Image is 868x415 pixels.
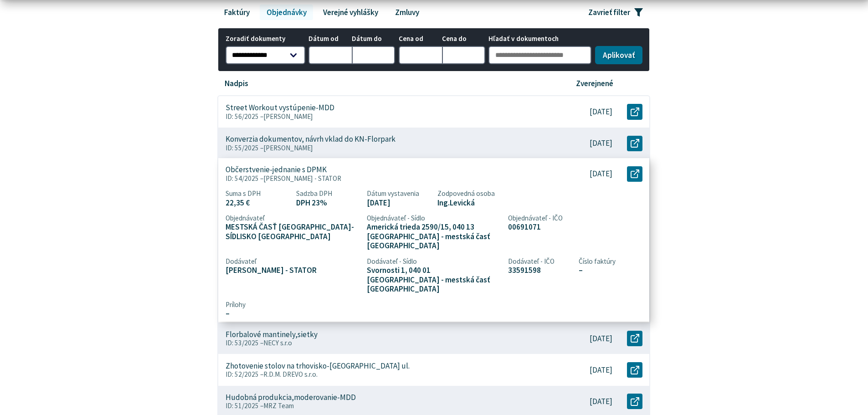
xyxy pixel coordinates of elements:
p: [DATE] [590,169,612,179]
span: Americká trieda 2590/15, 040 13 [GEOGRAPHIC_DATA] - mestská časť [GEOGRAPHIC_DATA] [367,223,501,251]
select: Zoradiť dokumenty [226,46,305,64]
span: Zavrieť filter [588,8,630,17]
input: Cena do [442,46,485,64]
span: 33591598 [508,266,572,275]
span: Zodpovedná osoba [437,190,572,198]
p: [DATE] [590,365,612,375]
a: Verejné vyhlášky [317,5,385,20]
span: Dodávateľ [226,257,360,266]
span: Dátum vystavenia [367,190,431,198]
span: Dodávateľ - IČO [508,257,572,266]
span: 22,35 € [226,198,289,208]
span: – [579,266,642,275]
span: Objednávateľ - IČO [508,214,572,222]
span: – [226,309,643,318]
span: Sadzba DPH [296,190,360,198]
p: Florbalové mantinely,sietky [226,330,318,339]
span: Cena do [442,35,485,43]
span: Dátum od [308,35,352,43]
span: Prílohy [226,301,643,309]
p: Hudobná produkcia,moderovanie-MDD [226,393,356,402]
p: Nadpis [225,79,248,88]
p: Zhotovenie stolov na trhovisko-[GEOGRAPHIC_DATA] ul. [226,361,410,371]
p: Občerstvenie-jednanie s DPMK [226,165,327,174]
p: ID: 55/2025 – [226,144,548,152]
p: Zverejnené [576,79,613,88]
a: Zmluvy [388,5,426,20]
span: [PERSON_NAME] [263,143,313,152]
button: Zavrieť filter [581,5,650,20]
p: ID: 52/2025 – [226,370,548,379]
span: Objednávateľ [226,214,360,222]
span: Svornosti 1, 040 01 [GEOGRAPHIC_DATA] - mestská časť [GEOGRAPHIC_DATA] [367,266,501,294]
p: Street Workout vystúpenie-MDD [226,103,334,113]
p: ID: 56/2025 – [226,113,548,121]
a: Objednávky [260,5,313,20]
span: [PERSON_NAME] - STATOR [226,266,360,275]
span: Hľadať v dokumentoch [488,35,591,43]
button: Aplikovať [595,46,642,64]
span: [PERSON_NAME] [263,112,313,121]
span: [PERSON_NAME] - STATOR [263,174,341,183]
span: Číslo faktúry [579,257,642,266]
span: R.D.M. DREVO s.r.o. [263,370,318,379]
span: MESTSKÁ ČASŤ [GEOGRAPHIC_DATA]-SÍDLISKO [GEOGRAPHIC_DATA] [226,223,360,241]
span: NECY s.r.o [263,338,292,347]
p: [DATE] [590,107,612,117]
span: DPH 23% [296,198,360,208]
span: [DATE] [367,198,431,208]
span: MRZ Team [263,401,294,410]
p: ID: 51/2025 – [226,402,548,410]
span: Objednávateľ - Sídlo [367,214,501,222]
p: [DATE] [590,397,612,406]
p: ID: 53/2025 – [226,339,548,347]
p: ID: 54/2025 – [226,174,548,183]
span: Suma s DPH [226,190,289,198]
p: Konverzia dokumentov, návrh vklad do KN-Florpark [226,134,395,144]
span: Zoradiť dokumenty [226,35,305,43]
input: Cena od [399,46,442,64]
input: Dátum do [352,46,395,64]
p: [DATE] [590,334,612,343]
span: Ing.Levická [437,198,572,208]
span: Dodávateľ - Sídlo [367,257,501,266]
input: Dátum od [308,46,352,64]
input: Hľadať v dokumentoch [488,46,591,64]
p: [DATE] [590,138,612,148]
span: Dátum do [352,35,395,43]
span: Cena od [399,35,442,43]
a: Faktúry [217,5,256,20]
span: 00691071 [508,223,572,232]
